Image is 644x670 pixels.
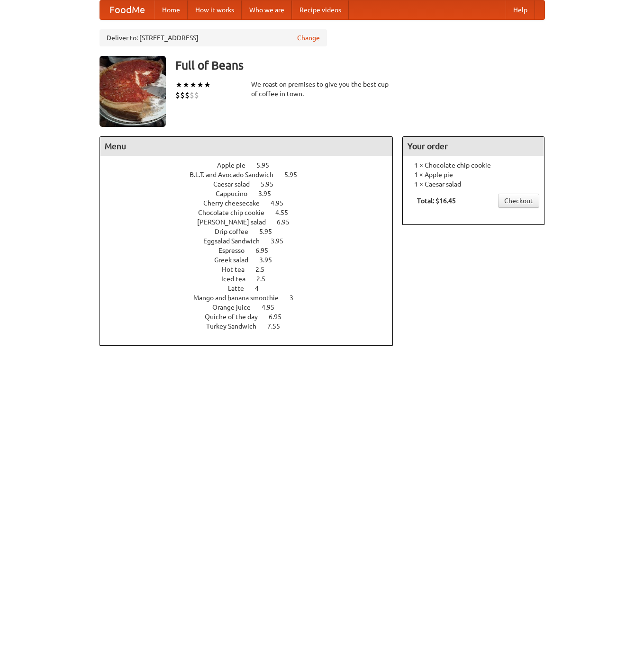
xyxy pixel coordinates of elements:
[182,80,190,90] li: ★
[258,190,281,197] span: 3.95
[100,137,393,156] h4: Menu
[403,137,544,156] h4: Your order
[215,228,290,235] a: Drip coffee 5.95
[205,313,299,321] a: Quiche of the day 6.95
[217,161,287,169] a: Apple pie 5.95
[215,228,258,235] span: Drip coffee
[408,179,539,189] li: 1 × Caesar salad
[194,90,199,100] li: $
[271,237,293,245] span: 3.95
[267,322,290,330] span: 7.55
[218,247,254,254] span: Espresso
[228,285,276,292] a: Latte 4
[256,161,279,169] span: 5.95
[228,285,254,292] span: Latte
[262,304,284,311] span: 4.95
[275,209,298,216] span: 4.55
[255,266,274,273] span: 2.5
[193,294,288,302] span: Mango and banana smoothie
[255,285,268,292] span: 4
[100,0,154,19] a: FoodMe
[197,218,275,226] span: [PERSON_NAME] salad
[214,256,258,264] span: Greek salad
[212,304,260,311] span: Orange juice
[255,247,278,254] span: 6.95
[175,56,545,75] h3: Full of Beans
[203,199,301,207] a: Cherry cheesecake 4.95
[190,90,194,100] li: $
[259,228,281,235] span: 5.95
[206,322,266,330] span: Turkey Sandwich
[198,209,306,216] a: Chocolate chip cookie 4.55
[221,275,283,283] a: Iced tea 2.5
[217,161,255,169] span: Apple pie
[269,313,291,321] span: 6.95
[190,171,315,179] a: B.L.T. and Avocado Sandwich 5.95
[190,171,283,179] span: B.L.T. and Avocado Sandwich
[193,294,311,302] a: Mango and banana smoothie 3
[203,237,301,245] a: Eggsalad Sandwich 3.95
[204,80,211,90] li: ★
[222,266,282,273] a: Hot tea 2.5
[213,180,259,188] span: Caesar salad
[197,218,307,226] a: [PERSON_NAME] salad 6.95
[185,90,190,100] li: $
[277,218,299,226] span: 6.95
[221,275,255,283] span: Iced tea
[203,199,269,207] span: Cherry cheesecake
[259,256,281,264] span: 3.95
[417,197,456,205] b: Total: $16.45
[203,237,269,245] span: Eggsalad Sandwich
[408,161,539,170] li: 1 × Chocolate chip cookie
[284,171,307,179] span: 5.95
[256,275,275,283] span: 2.5
[218,247,286,254] a: Espresso 6.95
[206,322,298,330] a: Turkey Sandwich 7.55
[100,29,327,46] div: Deliver to: [STREET_ADDRESS]
[271,199,293,207] span: 4.95
[408,170,539,179] li: 1 × Apple pie
[175,90,180,100] li: $
[100,56,166,127] img: angular.jpg
[216,190,257,197] span: Cappucino
[297,33,320,43] a: Change
[188,0,242,19] a: How it works
[175,80,182,90] li: ★
[290,294,303,302] span: 3
[212,304,292,311] a: Orange juice 4.95
[213,180,291,188] a: Caesar salad 5.95
[222,266,254,273] span: Hot tea
[498,194,539,208] a: Checkout
[216,190,289,197] a: Cappucino 3.95
[506,0,535,19] a: Help
[154,0,188,19] a: Home
[292,0,349,19] a: Recipe videos
[197,80,204,90] li: ★
[190,80,197,90] li: ★
[205,313,267,321] span: Quiche of the day
[198,209,274,216] span: Chocolate chip cookie
[251,80,393,98] div: We roast on premises to give you the best cup of coffee in town.
[180,90,185,100] li: $
[242,0,292,19] a: Who we are
[214,256,290,264] a: Greek salad 3.95
[261,180,283,188] span: 5.95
